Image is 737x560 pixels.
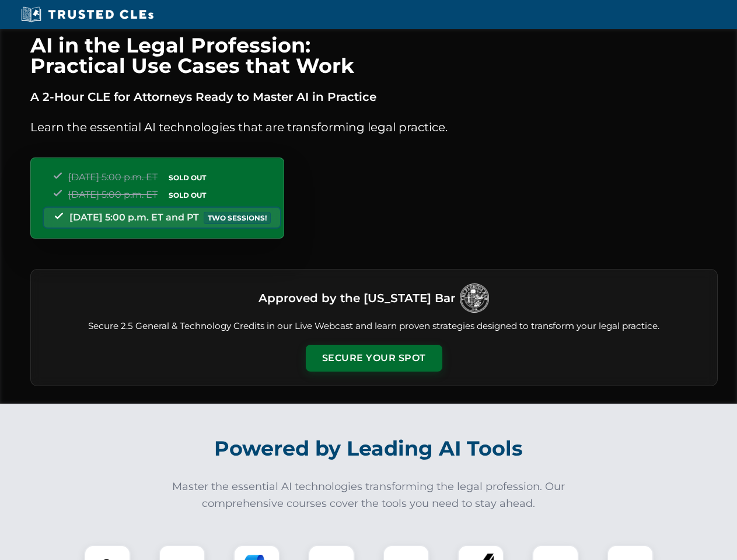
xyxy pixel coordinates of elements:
p: Secure 2.5 General & Technology Credits in our Live Webcast and learn proven strategies designed ... [45,320,703,333]
h3: Approved by the [US_STATE] Bar [259,288,455,309]
p: Learn the essential AI technologies that are transforming legal practice. [30,118,718,136]
span: [DATE] 5:00 p.m. ET [68,189,158,200]
span: SOLD OUT [165,189,210,201]
h2: Powered by Leading AI Tools [46,428,692,469]
span: [DATE] 5:00 p.m. ET [68,171,158,183]
span: SOLD OUT [165,171,210,184]
img: Trusted CLEs [18,6,157,23]
p: A 2-Hour CLE for Attorneys Ready to Master AI in Practice [30,87,718,106]
p: Master the essential AI technologies transforming the legal profession. Our comprehensive courses... [165,478,573,512]
button: Secure Your Spot [306,345,442,372]
img: Logo [460,283,489,313]
h1: AI in the Legal Profession: Practical Use Cases that Work [30,35,718,76]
